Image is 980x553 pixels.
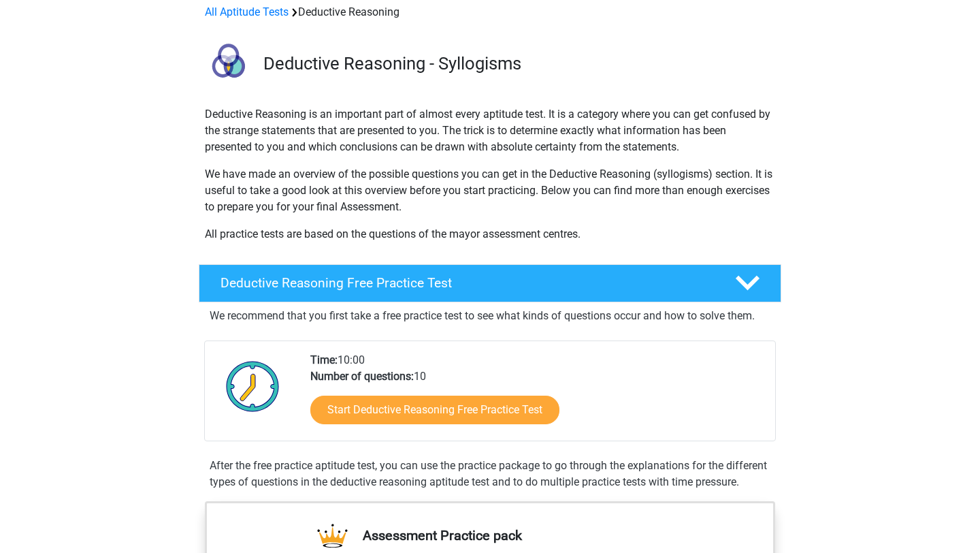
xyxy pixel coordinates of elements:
[310,370,414,383] b: Number of questions:
[300,352,774,441] div: 10:00 10
[199,4,781,20] div: Deductive Reasoning
[210,308,770,324] p: We recommend that you first take a free practice test to see what kinds of questions occur and ho...
[310,353,338,366] b: Time:
[205,226,775,242] p: All practice tests are based on the questions of the mayor assessment centres.
[220,275,713,291] h4: Deductive Reasoning Free Practice Test
[199,37,257,95] img: deductive reasoning
[263,53,770,74] h3: Deductive Reasoning - Syllogisms
[205,106,775,155] p: Deductive Reasoning is an important part of almost every aptitude test. It is a category where yo...
[193,264,787,302] a: Deductive Reasoning Free Practice Test
[205,166,775,215] p: We have made an overview of the possible questions you can get in the Deductive Reasoning (syllog...
[310,396,559,424] a: Start Deductive Reasoning Free Practice Test
[205,5,289,18] a: All Aptitude Tests
[218,352,287,420] img: Clock
[204,458,776,490] div: After the free practice aptitude test, you can use the practice package to go through the explana...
